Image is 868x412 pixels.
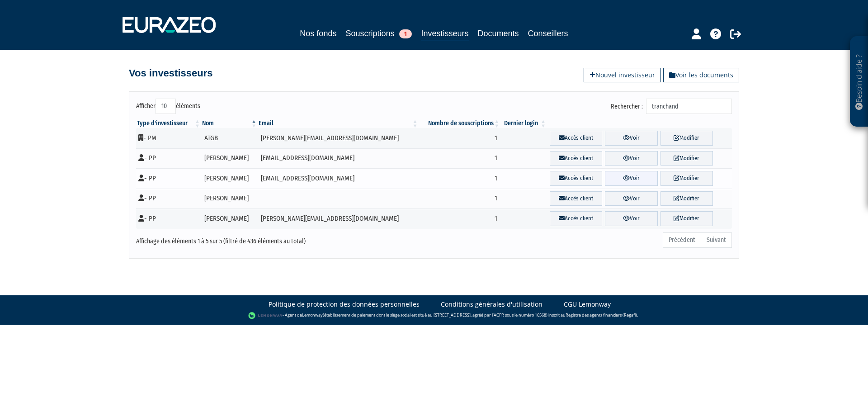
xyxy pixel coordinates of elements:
[136,168,201,189] td: - PP
[550,211,602,226] a: Accès client
[550,151,602,166] a: Accès client
[201,128,258,148] td: ATGB
[605,211,657,226] a: Voir
[441,300,542,309] a: Conditions générales d'utilisation
[550,191,602,206] a: Accès client
[500,119,547,128] th: Dernier login : activer pour trier la colonne par ordre croissant
[248,311,283,320] img: logo-lemonway.png
[419,128,500,148] td: 1
[201,148,258,169] td: [PERSON_NAME]
[419,148,500,169] td: 1
[566,312,637,318] a: Registre des agents financiers (Regafi)
[660,171,713,186] a: Modifier
[9,311,859,320] div: - Agent de (établissement de paiement dont le siège social est situé au [STREET_ADDRESS], agréé p...
[663,68,739,82] a: Voir les documents
[611,99,732,114] label: Rechercher :
[258,128,419,148] td: [PERSON_NAME][EMAIL_ADDRESS][DOMAIN_NAME]
[136,208,201,229] td: - PP
[345,27,412,40] a: Souscriptions1
[300,27,336,40] a: Nos fonds
[605,171,657,186] a: Voir
[136,119,201,128] th: Type d'investisseur : activer pour trier la colonne par ordre croissant
[302,312,323,318] a: Lemonway
[605,151,657,166] a: Voir
[136,189,201,209] td: - PP
[201,208,258,229] td: [PERSON_NAME]
[419,208,500,229] td: 1
[660,151,713,166] a: Modifier
[123,17,216,33] img: 1732889491-logotype_eurazeo_blanc_rvb.png
[129,68,212,79] h4: Vos investisseurs
[660,211,713,226] a: Modifier
[269,300,420,309] a: Politique de protection des données personnelles
[550,131,602,146] a: Accès client
[201,189,258,209] td: [PERSON_NAME]
[258,208,419,229] td: [PERSON_NAME][EMAIL_ADDRESS][DOMAIN_NAME]
[201,119,258,128] th: Nom : activer pour trier la colonne par ordre d&eacute;croissant
[646,99,732,114] input: Rechercher :
[136,99,200,114] label: Afficher éléments
[564,300,611,309] a: CGU Lemonway
[258,119,419,128] th: Email : activer pour trier la colonne par ordre croissant
[258,148,419,169] td: [EMAIL_ADDRESS][DOMAIN_NAME]
[528,27,568,40] a: Conseillers
[660,191,713,206] a: Modifier
[136,128,201,148] td: - PM
[156,99,176,114] select: Afficheréléments
[419,119,500,128] th: Nombre de souscriptions : activer pour trier la colonne par ordre croissant
[419,189,500,209] td: 1
[478,27,519,40] a: Documents
[584,68,661,82] a: Nouvel investisseur
[550,171,602,186] a: Accès client
[547,119,732,128] th: &nbsp;
[136,232,377,246] div: Affichage des éléments 1 à 5 sur 5 (filtré de 436 éléments au total)
[201,168,258,189] td: [PERSON_NAME]
[258,168,419,189] td: [EMAIL_ADDRESS][DOMAIN_NAME]
[660,131,713,146] a: Modifier
[419,168,500,189] td: 1
[136,148,201,169] td: - PP
[605,131,657,146] a: Voir
[854,41,864,123] p: Besoin d'aide ?
[399,29,412,38] span: 1
[605,191,657,206] a: Voir
[421,27,468,41] a: Investisseurs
